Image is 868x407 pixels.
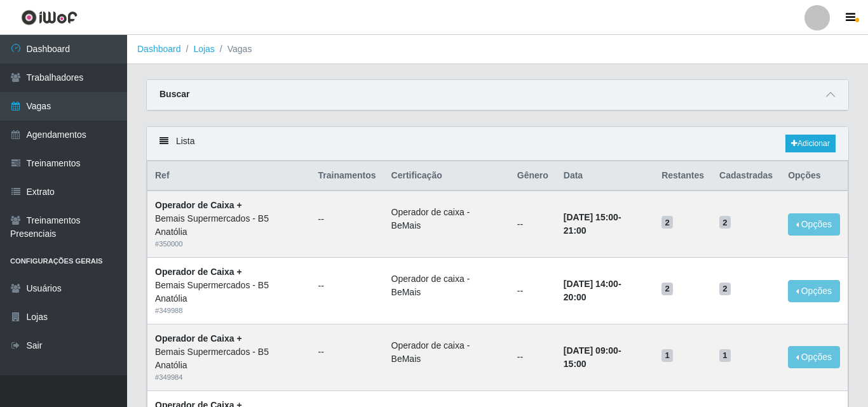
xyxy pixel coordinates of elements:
[564,212,618,222] time: [DATE] 15:00
[311,161,384,191] th: Trainamentos
[564,292,587,302] time: 20:00
[155,239,303,250] div: # 350000
[391,272,502,299] li: Operador de caixa - BeMais
[193,44,214,54] a: Lojas
[155,279,303,305] div: Bemais Supermercados - B5 Anatólia
[661,283,673,295] span: 2
[564,279,618,289] time: [DATE] 14:00
[719,216,731,229] span: 2
[661,349,673,362] span: 1
[215,43,252,56] li: Vagas
[564,212,621,236] strong: -
[318,345,376,359] ul: --
[785,135,836,152] a: Adicionar
[510,258,556,324] td: --
[780,161,848,191] th: Opções
[564,279,621,302] strong: -
[788,213,840,236] button: Opções
[712,161,780,191] th: Cadastradas
[21,10,78,25] img: CoreUI Logo
[155,212,303,239] div: Bemais Supermercados - B5 Anatólia
[147,127,848,161] div: Lista
[137,44,181,54] a: Dashboard
[155,372,303,383] div: # 349984
[719,349,731,362] span: 1
[788,346,840,368] button: Opções
[127,35,868,64] nav: breadcrumb
[147,161,311,191] th: Ref
[510,190,556,257] td: --
[155,267,242,277] strong: Operador de Caixa +
[564,225,587,236] time: 21:00
[384,161,510,191] th: Certificação
[391,339,502,366] li: Operador de caixa - BeMais
[155,333,242,344] strong: Operador de Caixa +
[564,359,587,369] time: 15:00
[654,161,712,191] th: Restantes
[510,324,556,390] td: --
[556,161,654,191] th: Data
[788,280,840,302] button: Opções
[318,213,376,226] ul: --
[159,89,189,99] strong: Buscar
[391,206,502,232] li: Operador de caixa - BeMais
[155,305,303,316] div: # 349988
[155,200,242,210] strong: Operador de Caixa +
[155,345,303,372] div: Bemais Supermercados - B5 Anatólia
[564,345,618,356] time: [DATE] 09:00
[719,283,731,295] span: 2
[661,216,673,229] span: 2
[318,279,376,293] ul: --
[510,161,556,191] th: Gênero
[564,345,621,369] strong: -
